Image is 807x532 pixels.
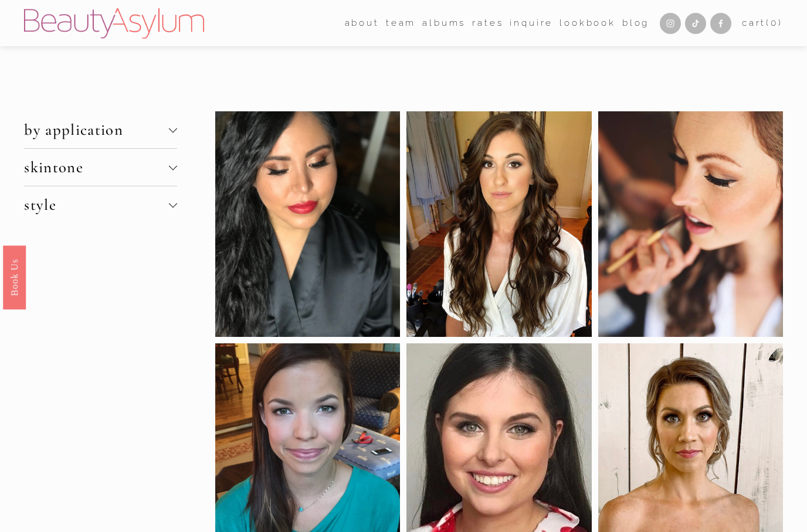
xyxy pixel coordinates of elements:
[24,186,177,223] button: style
[386,14,416,32] a: folder dropdown
[3,245,26,309] a: Book Us
[472,14,503,32] a: Rates
[386,15,416,32] span: team
[510,14,553,32] a: Inquire
[685,13,706,34] a: TikTok
[560,14,616,32] a: Lookbook
[422,14,466,32] a: albums
[24,149,177,186] button: skintone
[345,15,379,32] span: about
[742,15,783,32] a: 0 items in cart
[24,158,169,177] span: skintone
[345,14,379,32] a: folder dropdown
[710,13,731,34] a: Facebook
[622,14,649,32] a: Blog
[660,13,681,34] a: Instagram
[766,18,783,28] span: ( )
[24,8,204,39] img: Beauty Asylum | Bridal Hair &amp; Makeup Charlotte &amp; Atlanta
[24,195,169,214] span: style
[771,18,778,28] span: 0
